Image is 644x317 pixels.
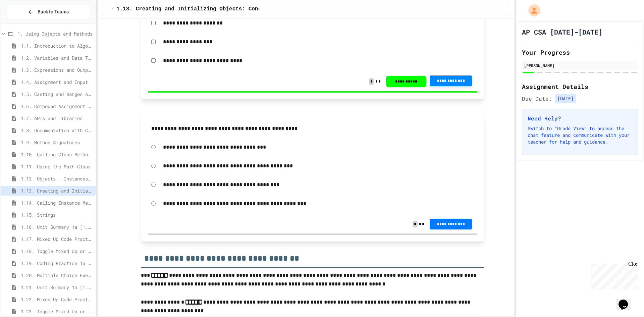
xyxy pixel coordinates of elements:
span: 1.21. Unit Summary 1b (1.7-1.15) [21,284,93,291]
span: Back to Teams [38,8,69,15]
span: Due Date: [522,95,552,103]
span: 1.12. Objects - Instances of Classes [21,175,93,182]
span: 1.4. Assignment and Input [21,78,93,86]
span: [DATE] [555,94,576,103]
span: 1.5. Casting and Ranges of Values [21,91,93,98]
span: 1.1. Introduction to Algorithms, Programming, and Compilers [21,42,93,49]
iframe: chat widget [588,261,637,289]
h2: Assignment Details [522,82,638,91]
span: 1.13. Creating and Initializing Objects: Constructors [116,5,287,13]
span: 1.2. Variables and Data Types [21,54,93,61]
span: / [111,6,114,12]
span: 1.16. Unit Summary 1a (1.1-1.6) [21,223,93,230]
span: 1.3. Expressions and Output [New] [21,66,93,73]
span: 1.6. Compound Assignment Operators [21,103,93,110]
span: 1.22. Mixed Up Code Practice 1b (1.7-1.15) [21,296,93,303]
h3: Need Help? [528,114,632,122]
button: Back to Teams [6,5,90,19]
span: 1.15. Strings [21,211,93,218]
span: 1.14. Calling Instance Methods [21,199,93,206]
p: Switch to "Grade View" to access the chat feature and communicate with your teacher for help and ... [528,125,632,145]
span: 1.11. Using the Math Class [21,163,93,170]
span: 1.19. Coding Practice 1a (1.1-1.6) [21,260,93,267]
span: 1.9. Method Signatures [21,139,93,146]
span: 1.23. Toggle Mixed Up or Write Code Practice 1b (1.7-1.15) [21,308,93,315]
span: 1.18. Toggle Mixed Up or Write Code Practice 1.1-1.6 [21,248,93,255]
div: Chat with us now!Close [3,3,46,43]
iframe: chat widget [616,290,637,310]
h2: Your Progress [522,48,638,57]
span: 1.10. Calling Class Methods [21,151,93,158]
span: 1.17. Mixed Up Code Practice 1.1-1.6 [21,235,93,243]
span: 1. Using Objects and Methods [17,30,93,37]
h1: AP CSA [DATE]-[DATE] [522,27,602,37]
div: [PERSON_NAME] [524,62,636,68]
span: 1.8. Documentation with Comments and Preconditions [21,127,93,134]
span: 1.20. Multiple Choice Exercises for Unit 1a (1.1-1.6) [21,272,93,279]
span: 1.13. Creating and Initializing Objects: Constructors [21,187,93,194]
div: My Account [521,3,542,18]
span: 1.7. APIs and Libraries [21,115,93,122]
